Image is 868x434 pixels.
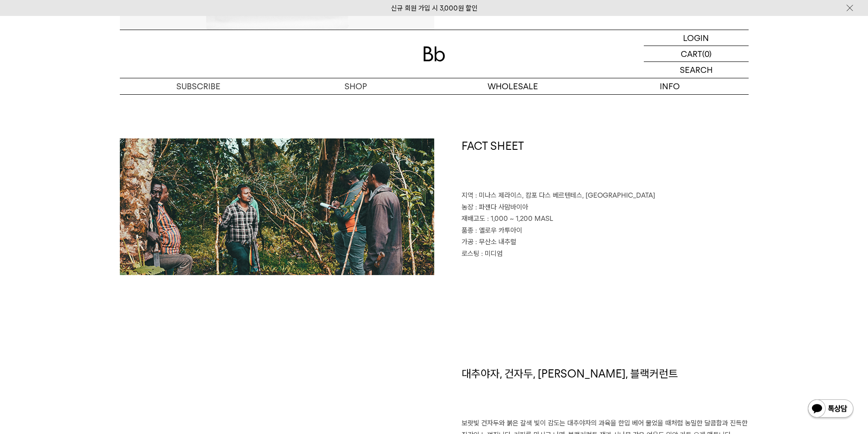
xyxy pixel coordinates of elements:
[434,78,591,94] p: WHOLESALE
[644,30,749,46] a: LOGIN
[644,46,749,62] a: CART (0)
[277,78,434,94] a: SHOP
[702,46,712,61] p: (0)
[475,238,516,246] span: : 무산소 내추럴
[462,191,473,199] span: 지역
[462,250,479,258] span: 로스팅
[683,30,709,46] p: LOGIN
[475,203,528,211] span: : 파젠다 사맘바이아
[462,138,749,190] h1: FACT SHEET
[120,138,434,275] img: 브라질 사맘바이아
[591,78,749,94] p: INFO
[807,398,854,420] img: 카카오톡 채널 1:1 채팅 버튼
[423,46,445,61] img: 로고
[680,62,713,78] p: SEARCH
[462,366,749,418] h1: 대추야자, 건자두, [PERSON_NAME], 블랙커런트
[681,46,702,61] p: CART
[462,214,485,223] span: 재배고도
[475,226,522,235] span: : 옐로우 카투아이
[462,203,473,211] span: 농장
[391,4,478,12] a: 신규 회원 가입 시 3,000원 할인
[462,226,473,235] span: 품종
[462,238,473,246] span: 가공
[120,78,277,94] a: SUBSCRIBE
[481,250,503,258] span: : 미디엄
[475,191,655,199] span: : 미나스 제라이스, 캄포 다스 베르텐테스, [GEOGRAPHIC_DATA]
[487,214,553,223] span: : 1,000 ~ 1,200 MASL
